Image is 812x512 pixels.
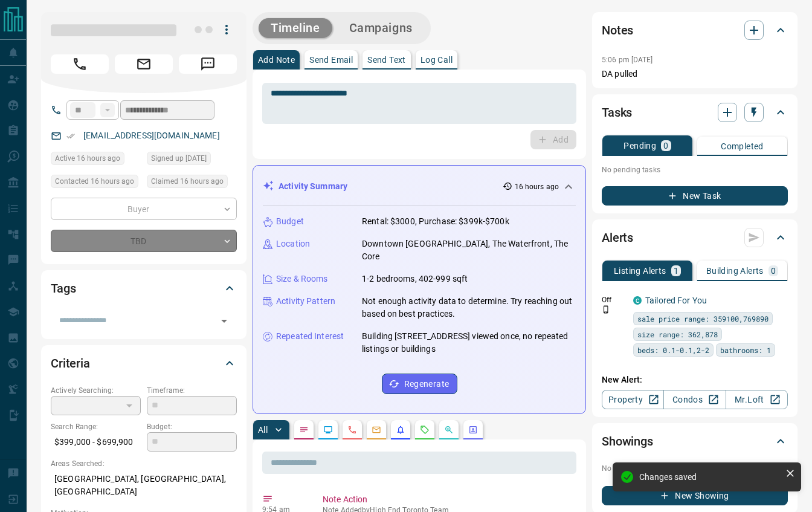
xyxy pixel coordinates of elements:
[55,175,134,187] span: Contacted 16 hours ago
[602,228,633,247] h2: Alerts
[55,152,120,164] span: Active 16 hours ago
[362,215,509,228] p: Rental: $3000, Purchase: $399k-$700k
[602,486,788,505] button: New Showing
[259,18,332,38] button: Timeline
[147,175,237,192] div: Mon Oct 13 2025
[515,181,559,192] p: 16 hours ago
[602,427,788,456] div: Showings
[602,98,788,127] div: Tasks
[51,54,109,74] span: Call
[382,374,457,394] button: Regenerate
[602,374,788,386] p: New Alert:
[179,54,237,74] span: Message
[639,472,781,482] div: Changes saved
[51,349,237,378] div: Criteria
[51,175,141,192] div: Mon Oct 13 2025
[637,313,768,325] span: sale price range: 359100,769890
[147,421,237,432] p: Budget:
[726,390,788,409] a: Mr.Loft
[706,267,764,275] p: Building Alerts
[602,68,788,80] p: DA pulled
[362,273,468,285] p: 1-2 bedrooms, 402-999 sqft
[51,152,141,169] div: Mon Oct 13 2025
[337,18,425,38] button: Campaigns
[614,267,666,275] p: Listing Alerts
[276,330,344,343] p: Repeated Interest
[602,16,788,45] div: Notes
[602,432,653,451] h2: Showings
[602,305,610,314] svg: Push Notification Only
[347,425,357,435] svg: Calls
[602,186,788,206] button: New Task
[276,238,310,250] p: Location
[637,328,718,340] span: size range: 362,878
[602,161,788,179] p: No pending tasks
[147,152,237,169] div: Tue Apr 09 2024
[299,425,309,435] svg: Notes
[51,432,141,452] p: $399,000 - $699,900
[623,141,656,150] p: Pending
[420,425,430,435] svg: Requests
[602,294,626,305] p: Off
[674,267,678,275] p: 1
[51,354,90,373] h2: Criteria
[51,230,237,252] div: TBD
[51,279,76,298] h2: Tags
[279,180,347,193] p: Activity Summary
[720,344,771,356] span: bathrooms: 1
[602,56,653,64] p: 5:06 pm [DATE]
[51,469,237,502] p: [GEOGRAPHIC_DATA], [GEOGRAPHIC_DATA], [GEOGRAPHIC_DATA]
[663,390,726,409] a: Condos
[602,390,664,409] a: Property
[663,141,668,150] p: 0
[258,56,295,64] p: Add Note
[602,21,633,40] h2: Notes
[263,175,576,198] div: Activity Summary16 hours ago
[276,215,304,228] p: Budget
[362,238,576,263] p: Downtown [GEOGRAPHIC_DATA], The Waterfront, The Core
[420,56,453,64] p: Log Call
[444,425,454,435] svg: Opportunities
[115,54,173,74] span: Email
[362,330,576,355] p: Building [STREET_ADDRESS] viewed once, no repeated listings or buildings
[151,175,224,187] span: Claimed 16 hours ago
[323,425,333,435] svg: Lead Browsing Activity
[51,458,237,469] p: Areas Searched:
[367,56,406,64] p: Send Text
[323,493,572,506] p: Note Action
[721,142,764,151] p: Completed
[633,296,642,305] div: condos.ca
[645,296,707,305] a: Tailored For You
[309,56,353,64] p: Send Email
[51,274,237,303] div: Tags
[276,295,335,308] p: Activity Pattern
[771,267,776,275] p: 0
[51,421,141,432] p: Search Range:
[258,426,268,434] p: All
[51,198,237,220] div: Buyer
[468,425,478,435] svg: Agent Actions
[372,425,381,435] svg: Emails
[602,223,788,252] div: Alerts
[83,131,220,140] a: [EMAIL_ADDRESS][DOMAIN_NAME]
[216,313,233,329] button: Open
[602,103,632,122] h2: Tasks
[151,152,207,164] span: Signed up [DATE]
[396,425,405,435] svg: Listing Alerts
[602,463,788,474] p: No showings booked
[66,132,75,140] svg: Email Verified
[362,295,576,320] p: Not enough activity data to determine. Try reaching out based on best practices.
[51,385,141,396] p: Actively Searching:
[276,273,328,285] p: Size & Rooms
[637,344,709,356] span: beds: 0.1-0.1,2-2
[147,385,237,396] p: Timeframe:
